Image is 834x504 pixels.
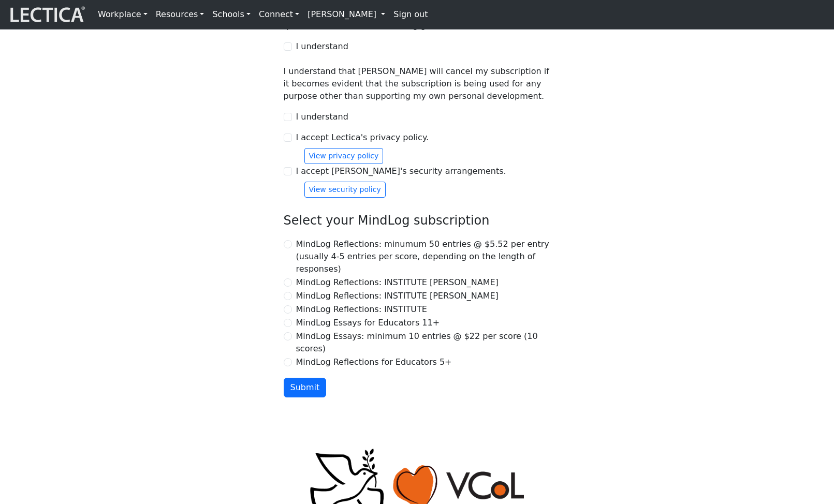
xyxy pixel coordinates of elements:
[303,4,389,25] a: [PERSON_NAME]
[296,111,348,123] label: I understand
[296,303,427,316] label: MindLog Reflections: INSTITUTE
[296,40,348,53] label: I understand
[296,165,506,177] label: I accept [PERSON_NAME]'s security arrangements.
[296,317,440,329] label: MindLog Essays for Educators 11+
[208,4,255,25] a: Schools
[284,378,327,397] button: Submit
[296,131,429,144] label: I accept Lectica's privacy policy.
[8,5,85,24] img: lecticalive
[389,4,432,25] a: Sign out
[255,4,303,25] a: Connect
[94,4,152,25] a: Workplace
[304,182,386,198] button: View security policy
[296,276,499,289] label: MindLog Reflections: INSTITUTE [PERSON_NAME]
[284,211,551,230] legend: Select your MindLog subscription
[284,65,551,102] p: I understand that [PERSON_NAME] will cancel my subscription if it becomes evident that the subscr...
[296,290,499,302] label: MindLog Reflections: INSTITUTE [PERSON_NAME]
[304,148,384,164] button: View privacy policy
[296,356,452,368] label: MindLog Reflections for Educators 5+
[296,330,551,355] label: MindLog Essays: minimum 10 entries @ $22 per score (10 scores)
[296,238,551,275] label: MindLog Reflections: minumum 50 entries @ $5.52 per entry (usually 4-5 entries per score, dependi...
[152,4,209,25] a: Resources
